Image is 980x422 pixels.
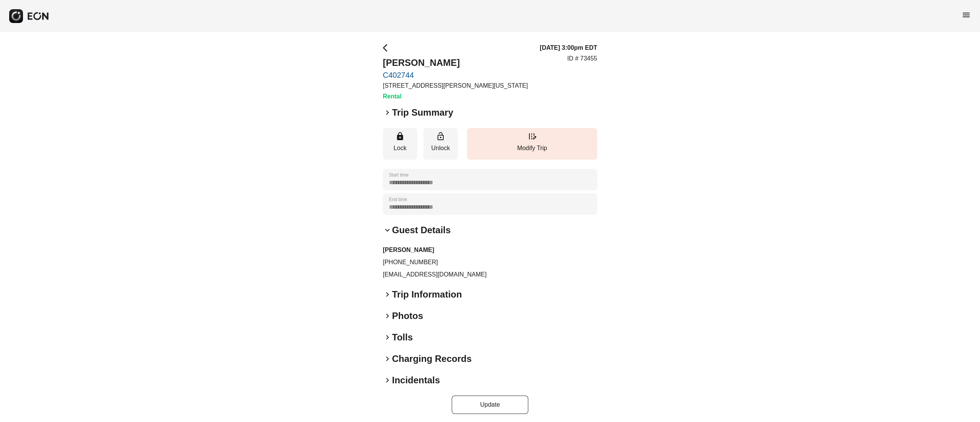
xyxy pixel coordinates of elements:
[436,132,445,141] span: lock_open
[467,128,597,160] button: Modify Trip
[383,290,392,299] span: keyboard_arrow_right
[383,43,392,52] span: arrow_back_ios
[962,10,971,20] span: menu
[383,57,528,69] h2: [PERSON_NAME]
[383,128,417,160] button: Lock
[392,353,472,365] h2: Charging Records
[471,144,593,153] p: Modify Trip
[383,376,392,385] span: keyboard_arrow_right
[383,92,528,101] h3: Rental
[528,132,537,141] span: edit_road
[387,144,413,153] p: Lock
[383,70,528,80] a: C402744
[392,224,451,236] h2: Guest Details
[383,108,392,117] span: keyboard_arrow_right
[452,396,528,414] button: Update
[383,81,528,90] p: [STREET_ADDRESS][PERSON_NAME][US_STATE]
[392,106,453,119] h2: Trip Summary
[383,226,392,235] span: keyboard_arrow_down
[383,245,597,255] h3: [PERSON_NAME]
[392,310,423,322] h2: Photos
[423,128,458,160] button: Unlock
[540,43,597,52] h3: [DATE] 3:00pm EDT
[383,258,597,267] p: [PHONE_NUMBER]
[383,311,392,321] span: keyboard_arrow_right
[383,333,392,342] span: keyboard_arrow_right
[395,132,405,141] span: lock
[392,288,462,301] h2: Trip Information
[392,331,413,343] h2: Tolls
[427,144,454,153] p: Unlock
[383,354,392,363] span: keyboard_arrow_right
[383,270,597,279] p: [EMAIL_ADDRESS][DOMAIN_NAME]
[392,374,440,386] h2: Incidentals
[567,54,597,63] p: ID # 73455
